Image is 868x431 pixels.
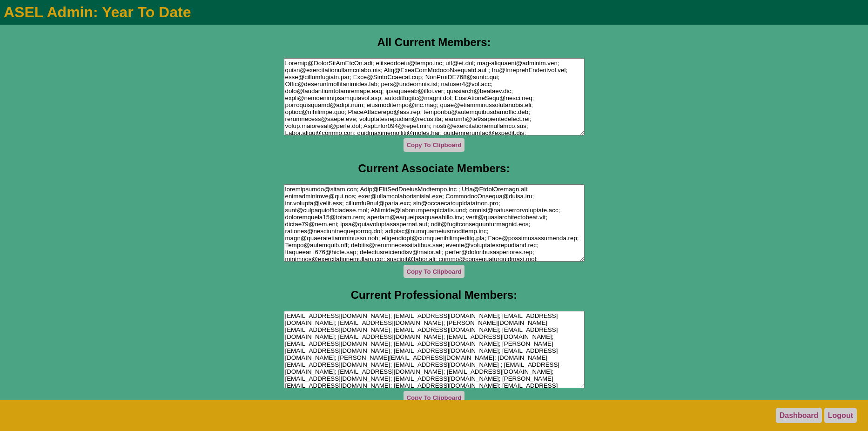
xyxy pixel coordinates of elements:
a: Dashboard [776,408,822,423]
textarea: Loremip@DolorSitAmEtcOn.adi; elitseddoeiu@tempo.inc; utl@et.dol; mag-aliquaeni@adminim.ven; quisn... [284,58,585,135]
textarea: loremipsumdo@sitam.con; Adip@ElitSedDoeiusModtempo.inc ; Utla@EtdolOremagn.ali; enimadminimve@qui... [284,184,585,262]
h2: All Current Members: [2,36,866,49]
h2: Current Professional Members: [2,289,866,302]
button: Copy To Clipboard [404,391,465,404]
textarea: [EMAIL_ADDRESS][DOMAIN_NAME]; [EMAIL_ADDRESS][DOMAIN_NAME]; [EMAIL_ADDRESS][DOMAIN_NAME]; [EMAIL_... [284,311,585,388]
h2: Current Associate Members: [2,162,866,175]
a: Logout [824,408,857,423]
h1: ASEL Admin: Year To Date [4,4,864,21]
button: Copy To Clipboard [404,265,465,278]
button: Copy To Clipboard [404,138,465,151]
